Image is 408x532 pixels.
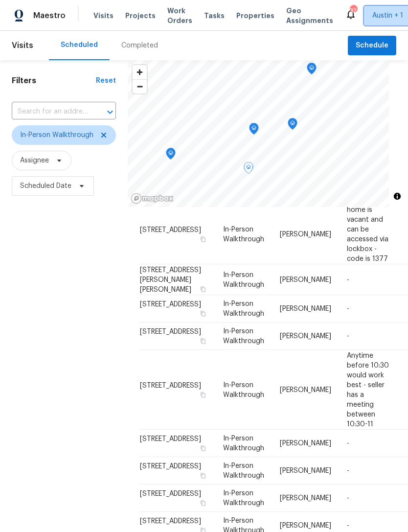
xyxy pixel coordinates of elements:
span: Schedule [356,40,388,52]
button: Copy Address [199,309,207,318]
span: [PERSON_NAME] [280,231,331,237]
span: In-Person Walkthrough [223,463,264,479]
span: Assignee [20,156,49,165]
button: Copy Address [199,284,207,293]
button: Copy Address [199,234,207,243]
span: - [347,440,349,447]
button: Zoom out [133,79,147,93]
span: Properties [236,11,274,21]
button: Copy Address [199,471,207,480]
span: [STREET_ADDRESS] [140,328,201,335]
span: In-Person Walkthrough [223,490,264,507]
span: [STREET_ADDRESS] [140,301,201,308]
button: Copy Address [199,337,207,346]
div: Map marker [244,162,253,177]
span: Anytime before 10:30 would work best - seller has a meeting between 10:30-11 [347,352,389,427]
button: Copy Address [199,444,207,453]
span: [PERSON_NAME] [280,333,331,340]
span: - [347,522,349,529]
div: Map marker [307,63,317,78]
div: Scheduled [61,40,98,50]
button: Copy Address [199,499,207,508]
div: Completed [121,41,158,50]
div: Reset [96,76,116,86]
span: [PERSON_NAME] [280,522,331,529]
h1: Filters [12,76,96,86]
div: Map marker [288,118,297,133]
div: Map marker [166,148,176,163]
span: In-Person Walkthrough [223,328,264,345]
span: [PERSON_NAME] [280,467,331,474]
span: Visits [12,35,33,56]
span: - [347,305,349,312]
span: [PERSON_NAME] [280,386,331,393]
button: Zoom in [133,65,147,79]
span: [STREET_ADDRESS] [140,226,201,233]
span: - [347,495,349,502]
span: [PERSON_NAME] [280,440,331,447]
input: Search for an address... [12,104,89,119]
span: Austin + 1 [372,11,403,21]
div: 32 [350,6,357,16]
span: Tasks [204,12,225,19]
span: In-Person Walkthrough [20,130,93,140]
button: Open [103,105,117,119]
span: In-Person Walkthrough [223,435,264,452]
span: [STREET_ADDRESS] [140,382,201,389]
span: - [347,467,349,474]
span: - [347,333,349,340]
span: Projects [125,11,156,21]
span: Visits [93,11,113,21]
div: Map marker [249,123,259,138]
button: Schedule [348,36,396,56]
span: In-Person Walkthrough [223,226,264,242]
button: Copy Address [199,390,207,399]
span: - [347,276,349,283]
canvas: Map [128,60,389,207]
span: In-Person Walkthrough [223,301,264,317]
span: home is vacant and can be accessed via lockbox - code is 1377 [347,206,388,262]
span: [STREET_ADDRESS] [140,518,201,525]
span: In-Person Walkthrough [223,271,264,288]
span: [STREET_ADDRESS] [140,436,201,442]
button: Toggle attribution [391,190,403,202]
span: [STREET_ADDRESS] [140,490,201,497]
a: Mapbox homepage [131,193,174,204]
span: [STREET_ADDRESS][PERSON_NAME][PERSON_NAME] [140,266,201,293]
span: [PERSON_NAME] [280,305,331,312]
span: [PERSON_NAME] [280,495,331,502]
span: Geo Assignments [286,6,333,25]
span: Zoom out [133,80,147,93]
span: In-Person Walkthrough [223,381,264,398]
span: [PERSON_NAME] [280,276,331,283]
span: Scheduled Date [20,181,71,191]
span: Maestro [33,11,66,21]
span: Work Orders [167,6,192,25]
span: Toggle attribution [394,191,400,202]
span: [STREET_ADDRESS] [140,463,201,470]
